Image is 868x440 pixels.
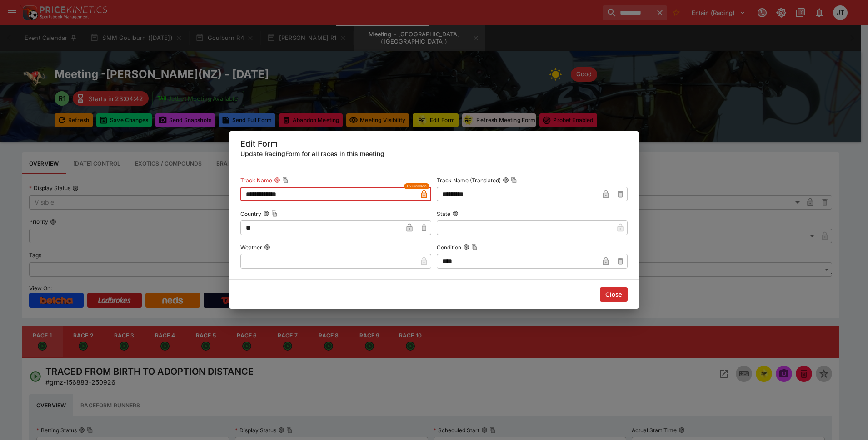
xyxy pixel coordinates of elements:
button: CountryCopy To Clipboard [263,210,269,217]
button: ConditionCopy To Clipboard [463,244,469,250]
p: Track Name [240,176,272,184]
button: Weather [264,244,270,250]
button: State [452,210,459,217]
p: Condition [437,244,461,251]
button: Copy To Clipboard [282,177,289,183]
button: Close [600,287,628,302]
span: Overridden [407,183,427,189]
h6: Update RacingForm for all races in this meeting [240,149,628,158]
button: Copy To Clipboard [271,210,278,217]
button: Copy To Clipboard [511,177,517,183]
button: Track NameCopy To Clipboard [274,177,280,183]
h5: Edit Form [240,138,628,149]
p: Track Name (Translated) [437,176,501,184]
button: Track Name (Translated)Copy To Clipboard [503,177,509,183]
button: Copy To Clipboard [471,244,478,250]
p: State [437,210,450,218]
p: Country [240,210,261,218]
p: Weather [240,244,262,251]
